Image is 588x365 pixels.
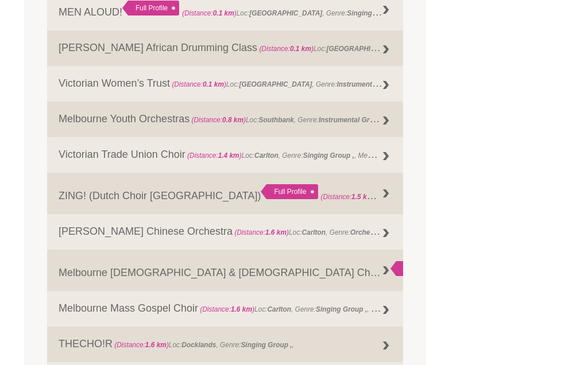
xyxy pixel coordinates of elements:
strong: Singing Group , [316,305,367,313]
span: (Distance: ) [234,228,289,236]
strong: 80 [401,305,409,313]
span: Loc: , Genre: , [170,77,406,89]
a: Melbourne [DEMOGRAPHIC_DATA] & [DEMOGRAPHIC_DATA] Chorus Full Profile [47,250,403,291]
span: (Distance: ) [172,80,226,88]
span: (Distance: ) [321,190,377,201]
span: (Distance: ) [114,341,169,349]
strong: 1.5 km [351,190,377,201]
strong: Singing Group , [347,6,398,18]
a: ZING! (Dutch Choir [GEOGRAPHIC_DATA]) Full Profile (Distance:1.5 km)Loc:[MEDICAL_DATA] Victoria, ... [47,173,403,214]
span: Loc: , Genre: , Members: [185,149,396,160]
strong: Singing Group , [303,152,354,160]
strong: Docklands [181,341,216,349]
span: Loc: , Genre: , [113,341,294,349]
span: Loc: , Genre: , Members: [198,302,409,314]
strong: 1.6 km [145,341,167,349]
div: Full Profile [122,1,179,15]
span: (Distance: ) [259,45,314,53]
span: Loc: , Genre: , [257,42,493,53]
strong: [GEOGRAPHIC_DATA] [249,9,322,17]
span: Loc: , Genre: , [182,6,400,18]
a: Victorian Trade Union Choir (Distance:1.4 km)Loc:Carlton, Genre:Singing Group ,, Members:40 [47,137,403,173]
a: Victorian Women’s Trust (Distance:0.1 km)Loc:[GEOGRAPHIC_DATA], Genre:Instrumental Group ,, [47,66,403,102]
div: Full Profile [261,184,318,199]
span: Loc: , Genre: , [189,113,388,125]
span: (Distance: ) [191,116,246,124]
strong: [GEOGRAPHIC_DATA] [239,80,312,88]
span: Loc: , Genre: , [233,226,388,237]
strong: Carlton [267,305,291,313]
strong: 0.1 km [290,45,311,53]
a: [PERSON_NAME] Chinese Orchestra (Distance:1.6 km)Loc:Carlton, Genre:Orchestra ,, [47,214,403,250]
strong: 0.1 km [213,9,234,17]
strong: 1.6 km [265,228,287,236]
a: [PERSON_NAME] African Drumming Class (Distance:0.1 km)Loc:[GEOGRAPHIC_DATA], Genre:, [47,30,403,66]
strong: Carlton [254,152,278,160]
strong: Carlton [301,228,326,236]
strong: [GEOGRAPHIC_DATA] [326,42,399,53]
strong: Instrumental Group , [336,77,404,89]
strong: Singing Group , [241,341,292,349]
span: (Distance: ) [187,152,242,160]
a: THECHO!R (Distance:1.6 km)Loc:Docklands, Genre:Singing Group ,, [47,327,403,362]
a: Melbourne Youth Orchestras (Distance:0.8 km)Loc:Southbank, Genre:Instrumental Group ,, [47,102,403,137]
strong: 1.4 km [218,152,239,160]
strong: Southbank [258,116,293,124]
strong: Orchestra , [350,226,386,237]
strong: Instrumental Group , [319,113,386,125]
strong: 0.8 km [222,116,243,124]
a: Melbourne Mass Gospel Choir (Distance:1.6 km)Loc:Carlton, Genre:Singing Group ,, Members:80 [47,291,403,327]
span: (Distance: ) [200,305,254,313]
strong: 1.6 km [231,305,252,313]
strong: 0.1 km [203,80,224,88]
span: (Distance: ) [182,9,237,17]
